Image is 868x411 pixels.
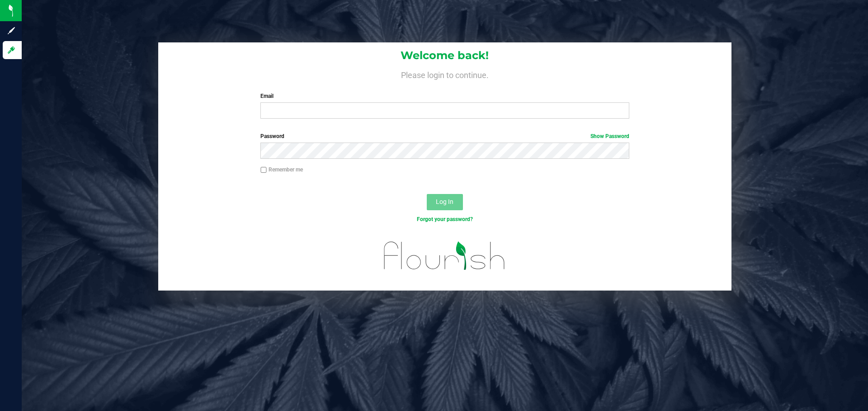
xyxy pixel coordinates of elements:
[260,92,629,100] label: Email
[7,26,16,35] inline-svg: Sign up
[7,46,16,55] inline-svg: Log in
[590,133,629,139] a: Show Password
[417,216,473,222] a: Forgot your password?
[158,69,731,79] h4: Please login to continue.
[260,133,284,139] span: Password
[373,233,516,279] img: flourish_logo.svg
[158,50,731,61] h1: Welcome back!
[260,166,303,174] label: Remember me
[427,194,463,210] button: Log In
[260,167,267,173] input: Remember me
[436,198,453,205] span: Log In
